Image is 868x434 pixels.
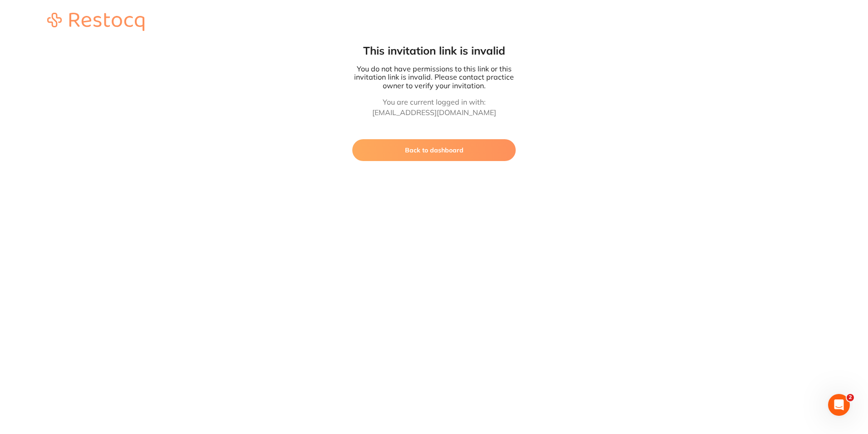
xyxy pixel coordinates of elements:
span: 2 [847,394,854,401]
p: You are current logged in with: [EMAIL_ADDRESS][DOMAIN_NAME] [352,97,516,117]
h1: This invitation link is invalid [352,44,516,57]
p: You do not have permissions to this link or this invitation link is invalid. Please contact pract... [352,65,516,90]
iframe: Intercom live chat [828,394,850,416]
img: restocq_logo.svg [47,13,144,31]
button: Back to dashboard [352,139,516,161]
